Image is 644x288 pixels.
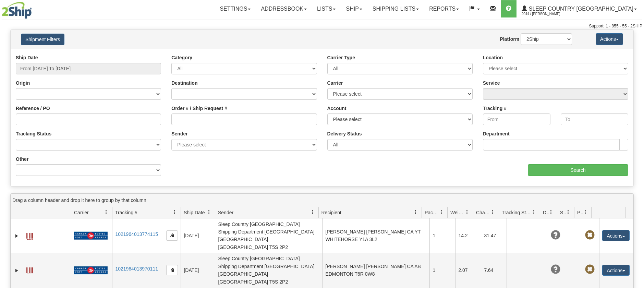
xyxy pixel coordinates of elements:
a: Sender filter column settings [307,206,318,218]
td: [DATE] [181,253,215,288]
span: Pickup Not Assigned [585,230,595,240]
label: Tracking # [483,105,507,112]
td: [DATE] [181,218,215,253]
label: Department [483,130,510,137]
a: Shipment Issues filter column settings [562,206,574,218]
span: Shipment Issues [560,209,566,216]
td: [PERSON_NAME] [PERSON_NAME] CA YT WHITEHORSE Y1A 3L2 [322,218,429,253]
span: Tracking Status [502,209,532,216]
iframe: chat widget [628,109,643,179]
div: grid grouping header [11,194,633,207]
span: Tracking # [115,209,137,216]
input: To [561,113,628,125]
label: Ship Date [16,54,38,61]
td: 7.64 [481,253,507,288]
span: Weight [450,209,465,216]
span: Carrier [74,209,89,216]
a: Recipient filter column settings [410,206,422,218]
a: Expand [13,232,20,239]
a: Carrier filter column settings [100,206,112,218]
label: Other [16,156,28,163]
td: 14.2 [455,218,481,253]
td: 31.47 [481,218,507,253]
td: 1 [429,218,455,253]
button: Actions [596,33,623,45]
a: Tracking Status filter column settings [528,206,540,218]
span: Sender [218,209,233,216]
label: Sender [171,130,187,137]
td: Sleep Country [GEOGRAPHIC_DATA] Shipping Department [GEOGRAPHIC_DATA] [GEOGRAPHIC_DATA] [GEOGRAPH... [215,218,322,253]
span: Ship Date [184,209,205,216]
a: Weight filter column settings [461,206,473,218]
span: Pickup Not Assigned [585,265,595,274]
label: Reference / PO [16,105,50,112]
span: Delivery Status [543,209,549,216]
label: Service [483,80,500,86]
button: Copy to clipboard [166,230,178,241]
span: Packages [425,209,439,216]
label: Location [483,54,503,61]
a: Shipping lists [367,0,424,17]
input: Search [528,164,628,176]
span: 2044 / [PERSON_NAME] [522,11,573,17]
a: Settings [215,0,256,17]
span: Unknown [551,230,560,240]
button: Copy to clipboard [166,265,178,275]
label: Account [327,105,347,112]
a: Expand [13,267,20,274]
td: 1 [429,253,455,288]
a: Lists [312,0,341,17]
span: Unknown [551,265,560,274]
img: logo2044.jpg [2,2,32,19]
button: Actions [602,265,630,276]
label: Category [171,54,192,61]
span: Recipient [321,209,341,216]
td: Sleep Country [GEOGRAPHIC_DATA] Shipping Department [GEOGRAPHIC_DATA] [GEOGRAPHIC_DATA] [GEOGRAPH... [215,253,322,288]
label: Origin [16,80,30,86]
a: Label [26,230,33,241]
a: 1021964013774115 [115,231,158,237]
label: Carrier [327,80,343,86]
a: Pickup Status filter column settings [580,206,591,218]
div: Support: 1 - 855 - 55 - 2SHIP [2,23,642,29]
img: 20 - Canada Post [74,266,108,275]
a: Label [26,264,33,275]
a: Ship [341,0,367,17]
a: Tracking # filter column settings [169,206,181,218]
input: From [483,113,550,125]
span: Charge [476,209,490,216]
label: Delivery Status [327,130,362,137]
a: Reports [424,0,464,17]
img: 20 - Canada Post [74,231,108,240]
label: Platform [500,36,519,43]
label: Destination [171,80,197,86]
span: Sleep Country [GEOGRAPHIC_DATA] [527,6,633,12]
a: Ship Date filter column settings [203,206,215,218]
a: Delivery Status filter column settings [545,206,557,218]
label: Order # / Ship Request # [171,105,227,112]
td: 2.07 [455,253,481,288]
label: Tracking Status [16,130,51,137]
a: 1021964013970111 [115,266,158,272]
button: Shipment Filters [21,34,64,45]
a: Sleep Country [GEOGRAPHIC_DATA] 2044 / [PERSON_NAME] [517,0,642,17]
a: Charge filter column settings [487,206,499,218]
span: Pickup Status [577,209,583,216]
button: Actions [602,230,630,241]
a: Packages filter column settings [436,206,447,218]
td: [PERSON_NAME] [PERSON_NAME] CA AB EDMONTON T6R 0W8 [322,253,429,288]
a: Addressbook [256,0,312,17]
label: Carrier Type [327,54,355,61]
